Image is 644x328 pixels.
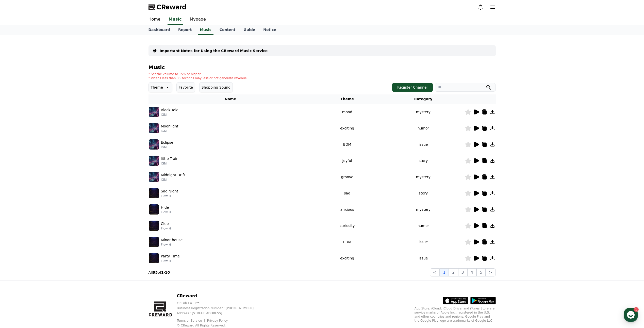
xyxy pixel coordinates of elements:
[476,268,486,276] button: 5
[177,293,262,299] p: CReward
[382,104,465,120] td: mystery
[382,136,465,153] td: issue
[382,120,465,136] td: humor
[161,210,171,214] p: Flow H
[161,205,169,210] p: Hide
[486,268,496,276] button: >
[161,221,169,226] p: Clue
[312,218,382,234] td: curiosity
[161,237,183,243] p: Minor house
[42,169,57,173] span: Messages
[168,14,183,25] a: Music
[149,221,159,231] img: music
[161,140,173,145] p: Eclipse
[161,243,183,247] p: Flow H
[160,48,268,53] a: Important Notes for Using the CReward Music Service
[149,123,159,133] img: music
[161,194,178,198] p: Flow H
[161,161,178,166] p: IGNI
[415,306,496,323] p: App Store, iCloud, iCloud Drive, and iTunes Store are service marks of Apple Inc., registered in ...
[392,83,433,92] button: Register Channel
[153,270,158,274] strong: 95
[177,306,262,310] p: Business Registration Number : [PHONE_NUMBER]
[161,124,178,129] p: Moonlight
[382,185,465,201] td: story
[161,270,164,274] strong: 1
[144,14,164,25] a: Home
[312,104,382,120] td: mood
[259,25,280,35] a: Notice
[161,259,180,263] p: Flow H
[34,161,65,174] a: 1Messages
[165,270,170,274] strong: 10
[148,94,312,104] th: Name
[382,234,465,250] td: issue
[148,3,187,11] a: CReward
[382,201,465,218] td: mystery
[467,268,476,276] button: 4
[161,145,173,149] p: IGNI
[149,139,159,150] img: music
[177,319,206,322] a: Terms of Service
[161,156,178,161] p: little Train
[161,178,185,182] p: IGNI
[449,268,458,276] button: 2
[151,84,163,91] p: Theme
[207,319,228,322] a: Privacy Policy
[382,169,465,185] td: mystery
[198,25,213,35] a: Music
[161,226,171,231] p: Flow H
[177,311,262,315] p: Address : [STREET_ADDRESS]
[149,237,159,247] img: music
[65,161,97,174] a: Settings
[312,136,382,153] td: EDM
[161,254,180,259] p: Party Time
[161,189,178,194] p: Sad Night
[312,185,382,201] td: sad
[177,323,262,327] p: © CReward All Rights Reserved.
[312,234,382,250] td: EDM
[148,72,248,76] p: * Set the volume to 15% or higher.
[458,268,467,276] button: 3
[312,201,382,218] td: anxious
[382,94,465,104] th: Category
[144,25,174,35] a: Dashboard
[186,14,210,25] a: Mypage
[312,250,382,266] td: exciting
[161,107,178,113] p: BlackHole
[177,301,262,305] p: YP Lab Co., Ltd.
[176,82,195,92] button: Favorite
[148,82,172,92] button: Theme
[239,25,259,35] a: Guide
[161,113,178,117] p: IGNI
[148,76,248,80] p: * Videos less than 35 seconds may less or not generate revenue.
[148,270,170,275] p: All of -
[157,3,187,11] span: CReward
[75,169,88,173] span: Settings
[13,169,22,173] span: Home
[216,25,240,35] a: Content
[149,253,159,263] img: music
[382,218,465,234] td: humor
[312,169,382,185] td: groove
[148,64,496,70] h4: Music
[430,268,440,276] button: <
[149,107,159,117] img: music
[382,250,465,266] td: issue
[161,172,185,178] p: Midnight Drift
[312,120,382,136] td: exciting
[312,153,382,169] td: joyful
[312,94,382,104] th: Theme
[149,188,159,198] img: music
[2,161,34,174] a: Home
[199,82,233,92] button: Shopping Sound
[174,25,196,35] a: Report
[149,204,159,215] img: music
[149,156,159,166] img: music
[440,268,449,276] button: 1
[161,129,178,133] p: IGNI
[149,172,159,182] img: music
[382,153,465,169] td: story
